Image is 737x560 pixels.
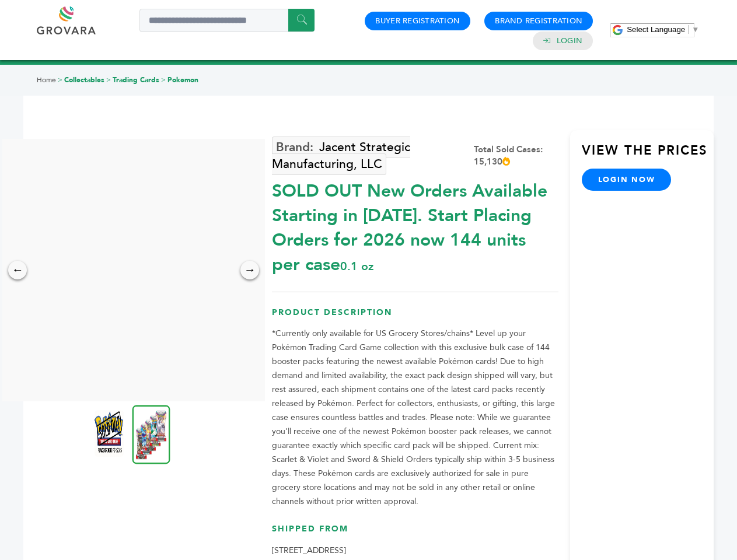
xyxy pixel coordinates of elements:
a: Pokemon [167,75,198,85]
div: → [240,261,259,279]
a: login now [582,169,672,191]
span: ▼ [691,25,699,34]
img: *SOLD OUT* New Orders Available Starting in 2026. Start Placing Orders for 2026 now! 144 units pe... [95,410,124,457]
a: Login [557,36,582,46]
h3: Shipped From [272,523,558,544]
div: Total Sold Cases: 15,130 [474,143,558,168]
h3: Product Description [272,307,558,327]
h3: View the Prices [582,142,714,169]
a: Brand Registration [495,16,582,26]
a: Buyer Registration [375,16,460,26]
img: *SOLD OUT* New Orders Available Starting in 2026. Start Placing Orders for 2026 now! 144 units pe... [132,405,170,464]
span: > [106,75,111,85]
span: > [58,75,62,85]
a: Collectables [64,75,104,85]
span: Select Language [627,25,685,34]
a: Jacent Strategic Manufacturing, LLC [272,136,410,175]
a: Select Language​ [627,25,699,34]
span: > [161,75,166,85]
div: ← [8,261,27,279]
span: ​ [688,25,689,34]
a: Home [37,75,56,85]
input: Search a product or brand... [139,9,315,32]
span: 0.1 oz [340,258,373,274]
div: SOLD OUT New Orders Available Starting in [DATE]. Start Placing Orders for 2026 now 144 units per... [272,173,558,277]
p: *Currently only available for US Grocery Stores/chains* Level up your Pokémon Trading Card Game c... [272,327,558,509]
a: Trading Cards [113,75,159,85]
